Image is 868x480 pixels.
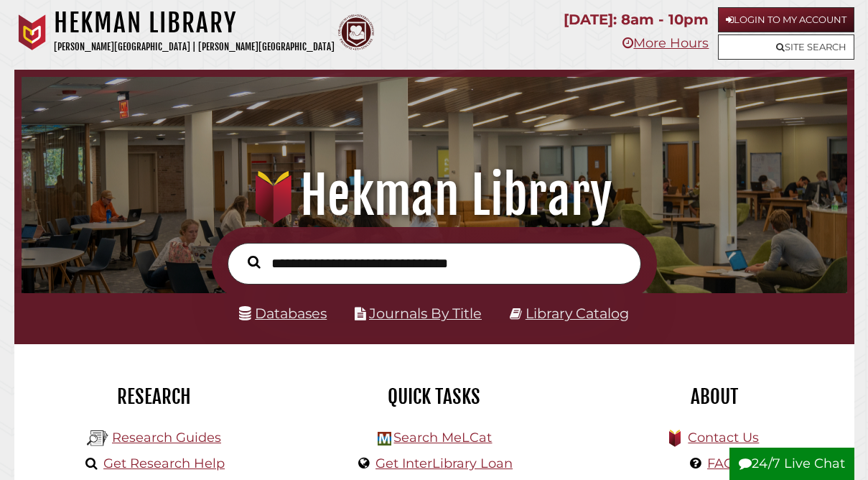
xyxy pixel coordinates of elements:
button: Search [241,252,268,272]
h1: Hekman Library [54,7,335,39]
h1: Hekman Library [34,164,834,227]
a: Site Search [718,34,854,60]
i: Search [248,255,261,269]
a: Journals By Title [369,305,482,322]
a: Library Catalog [526,305,629,322]
a: More Hours [622,35,709,51]
a: Research Guides [112,430,221,446]
p: [PERSON_NAME][GEOGRAPHIC_DATA] | [PERSON_NAME][GEOGRAPHIC_DATA] [54,39,335,55]
h2: Quick Tasks [305,384,564,409]
a: Get InterLibrary Loan [375,456,513,471]
a: FAQs [707,456,741,471]
a: Search MeLCat [393,430,492,446]
a: Login to My Account [718,7,854,32]
p: [DATE]: 8am - 10pm [564,7,709,32]
h2: Research [25,384,284,409]
a: Databases [239,305,327,322]
a: Get Research Help [103,456,225,471]
img: Calvin Theological Seminary [338,14,374,50]
h2: About [585,384,844,409]
a: Contact Us [688,430,759,446]
img: Calvin University [14,14,50,50]
img: Hekman Library Logo [87,428,108,449]
img: Hekman Library Logo [378,432,391,446]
